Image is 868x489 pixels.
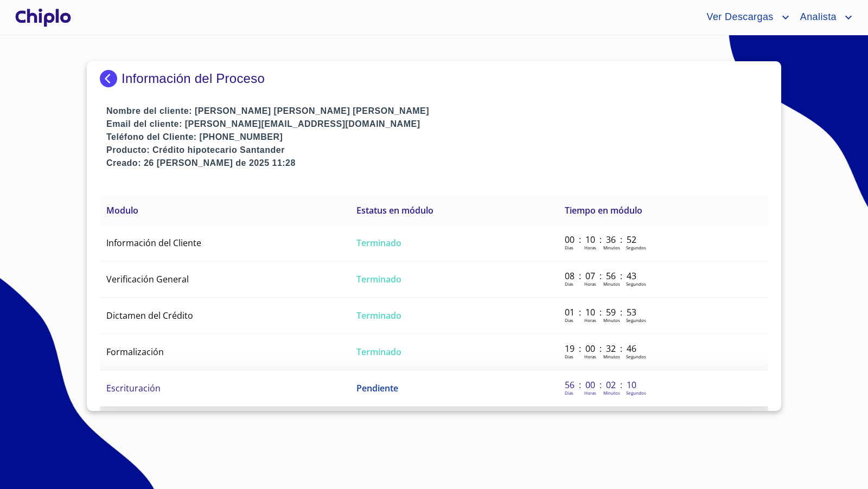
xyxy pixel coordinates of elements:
span: Ver Descargas [698,9,778,26]
span: Terminado [356,237,401,249]
p: Segundos [626,244,646,250]
span: Terminado [356,273,401,285]
p: Email del cliente: [PERSON_NAME][EMAIL_ADDRESS][DOMAIN_NAME] [106,118,768,131]
p: Minutos [603,281,620,287]
p: Dias [565,390,573,396]
p: Nombre del cliente: [PERSON_NAME] [PERSON_NAME] [PERSON_NAME] [106,105,768,118]
p: 19 : 00 : 32 : 46 [565,343,638,355]
button: account of current user [698,9,792,26]
span: Dictamen del Crédito [106,310,193,321]
span: Modulo [106,204,138,216]
p: Creado: 26 [PERSON_NAME] de 2025 11:28 [106,157,768,170]
p: Minutos [603,390,620,396]
p: Segundos [626,353,646,359]
p: Segundos [626,390,646,396]
p: Minutos [603,244,620,250]
p: Segundos [626,317,646,323]
p: Horas [584,317,596,323]
p: Dias [565,281,573,287]
p: Horas [584,244,596,250]
p: Teléfono del Cliente: [PHONE_NUMBER] [106,131,768,144]
p: 01 : 10 : 59 : 53 [565,306,638,318]
p: Segundos [626,281,646,287]
span: Información del Cliente [106,237,201,249]
p: 00 : 10 : 36 : 52 [565,234,638,246]
span: Estatus en módulo [356,204,433,216]
p: Información del Proceso [122,71,265,86]
p: Horas [584,353,596,359]
button: account of current user [792,9,855,26]
div: Información del Proceso [100,70,768,87]
p: 56 : 00 : 02 : 10 [565,379,638,391]
p: Dias [565,317,573,323]
p: Producto: Crédito hipotecario Santander [106,144,768,157]
img: Docupass spot blue [100,70,122,87]
p: Dias [565,244,573,250]
span: Pendiente [356,382,398,394]
span: Terminado [356,310,401,321]
p: 08 : 07 : 56 : 43 [565,270,638,282]
p: Minutos [603,353,620,359]
span: Formalización [106,346,164,358]
p: Dias [565,353,573,359]
span: Analista [792,9,842,26]
p: Horas [584,281,596,287]
span: Tiempo en módulo [565,204,642,216]
p: Minutos [603,317,620,323]
span: Terminado [356,346,401,358]
span: Escrituración [106,382,161,394]
span: Verificación General [106,273,189,285]
p: Horas [584,390,596,396]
